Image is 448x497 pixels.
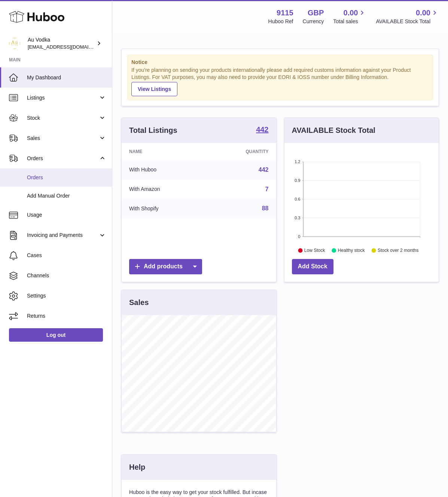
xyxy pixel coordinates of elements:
[295,159,300,164] text: 1.2
[27,135,98,142] span: Sales
[333,18,366,25] span: Total sales
[27,211,106,219] span: Usage
[262,205,269,211] a: 88
[122,160,206,180] td: With Huboo
[376,8,439,25] a: 0.00 AVAILABLE Stock Total
[256,126,268,133] strong: 442
[28,44,110,50] span: [EMAIL_ADDRESS][DOMAIN_NAME]
[268,18,293,25] div: Huboo Ref
[295,197,300,201] text: 0.6
[416,8,430,18] span: 0.00
[129,298,149,308] h3: Sales
[27,252,106,259] span: Cases
[129,462,145,472] h3: Help
[9,328,103,342] a: Log out
[277,8,293,18] strong: 9115
[376,18,439,25] span: AVAILABLE Stock Total
[256,126,268,135] a: 442
[27,74,106,81] span: My Dashboard
[27,94,98,101] span: Listings
[122,180,206,199] td: With Amazon
[292,125,375,135] h3: AVAILABLE Stock Total
[259,167,269,173] a: 442
[27,192,106,199] span: Add Manual Order
[27,292,106,299] span: Settings
[28,36,95,51] div: Au Vodka
[265,186,269,192] a: 7
[303,18,324,25] div: Currency
[122,199,206,218] td: With Shopify
[27,272,106,279] span: Channels
[206,143,276,160] th: Quantity
[9,38,20,49] img: tommyroberts@auvodka.co.uk
[378,248,418,253] text: Stock over 2 months
[27,155,98,162] span: Orders
[129,125,177,135] h3: Total Listings
[344,8,358,18] span: 0.00
[122,143,206,160] th: Name
[292,259,333,274] a: Add Stock
[27,174,106,181] span: Orders
[27,232,98,239] span: Invoicing and Payments
[338,248,365,253] text: Healthy stock
[298,234,300,239] text: 0
[333,8,366,25] a: 0.00 Total sales
[131,67,429,96] div: If you're planning on sending your products internationally please add required customs informati...
[27,115,98,122] span: Stock
[295,178,300,183] text: 0.9
[304,248,325,253] text: Low Stock
[131,59,429,66] strong: Notice
[129,259,202,274] a: Add products
[131,82,177,96] a: View Listings
[295,216,300,220] text: 0.3
[308,8,324,18] strong: GBP
[27,312,106,320] span: Returns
